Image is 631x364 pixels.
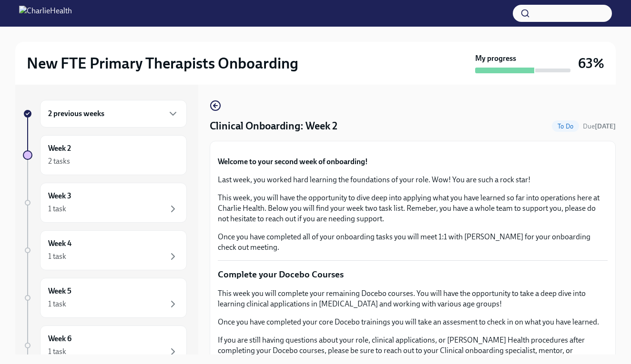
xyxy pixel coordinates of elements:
[218,268,608,281] p: Complete your Docebo Courses
[552,123,579,130] span: To Do
[23,183,187,223] a: Week 31 task
[48,143,71,154] h6: Week 2
[218,175,608,185] p: Last week, you worked hard learning the foundations of your role. Wow! You are such a rock star!
[583,122,616,131] span: August 30th, 2025 10:00
[578,55,604,72] h3: 63%
[218,317,608,327] p: Once you have completed your core Docebo trainings you will take an assesment to check in on what...
[40,100,187,128] div: 2 previous weeks
[48,286,71,296] h6: Week 5
[48,251,66,262] div: 1 task
[48,108,104,119] h6: 2 previous weeks
[48,191,71,201] h6: Week 3
[19,6,72,21] img: CharlieHealth
[218,288,608,309] p: This week you will complete your remaining Docebo courses. You will have the opportunity to take ...
[210,119,337,133] h4: Clinical Onboarding: Week 2
[475,53,516,64] strong: My progress
[595,122,616,130] strong: [DATE]
[48,346,66,357] div: 1 task
[48,238,71,249] h6: Week 4
[583,122,616,130] span: Due
[23,230,187,270] a: Week 41 task
[23,135,187,175] a: Week 22 tasks
[218,157,368,166] strong: Welcome to your second week of onboarding!
[48,334,71,344] h6: Week 6
[48,299,66,309] div: 1 task
[27,54,298,73] h2: New FTE Primary Therapists Onboarding
[218,232,608,253] p: Once you have completed all of your onboarding tasks you will meet 1:1 with [PERSON_NAME] for you...
[218,193,608,224] p: This week, you will have the opportunity to dive deep into applying what you have learned so far ...
[48,156,70,167] div: 2 tasks
[23,278,187,318] a: Week 51 task
[48,204,66,214] div: 1 task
